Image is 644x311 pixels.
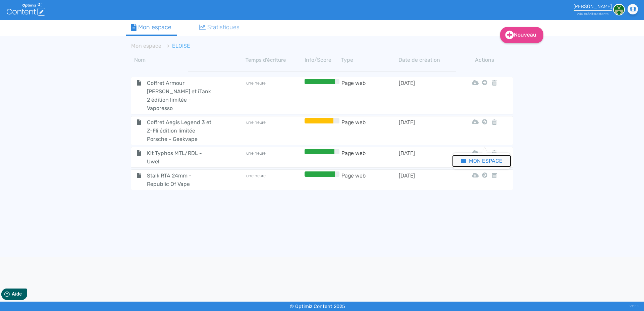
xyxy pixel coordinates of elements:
[341,171,398,188] td: Page web
[34,5,44,11] span: Aide
[131,23,171,32] div: Mon espace
[246,171,303,188] td: une heure
[161,42,190,50] li: ELOISE
[500,27,543,43] a: Nouveau
[593,12,595,16] span: s
[398,118,456,143] td: [DATE]
[341,118,398,143] td: Page web
[341,79,398,112] td: Page web
[613,4,625,15] img: 6adefb463699458b3a7e00f487fb9d6a
[246,118,303,143] td: une heure
[246,79,303,112] td: une heure
[398,56,456,64] th: Date de création
[246,56,303,64] th: Temps d'écriture
[398,171,456,188] td: [DATE]
[126,38,461,54] nav: breadcrumb
[303,56,341,64] th: Info/Score
[126,20,177,36] a: Mon espace
[607,12,608,16] span: s
[341,56,398,64] th: Type
[630,302,639,311] div: V1.13.5
[577,12,608,16] small: 246 crédit restant
[142,149,217,166] span: Kit Typhos MTL/RDL - Uwell
[142,79,217,112] span: Coffret Armour [PERSON_NAME] et iTank 2 édition limitée - Vaporesso
[194,20,245,35] a: Statistiques
[142,171,217,188] span: Stalk RTA 24mm - Republic Of Vape
[131,56,246,64] th: Nom
[398,149,456,166] td: [DATE]
[131,43,161,49] a: Mon espace
[341,149,398,166] td: Page web
[246,149,303,166] td: une heure
[453,156,511,166] button: Mon Espace
[290,304,345,309] small: © Optimiz Content 2025
[142,118,217,143] span: Coffret Aegis Legend 3 et Z-Fli édition limitée Porsche - Geekvape
[480,56,489,64] th: Actions
[574,4,612,9] div: [PERSON_NAME]
[199,23,240,32] div: Statistiques
[398,79,456,112] td: [DATE]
